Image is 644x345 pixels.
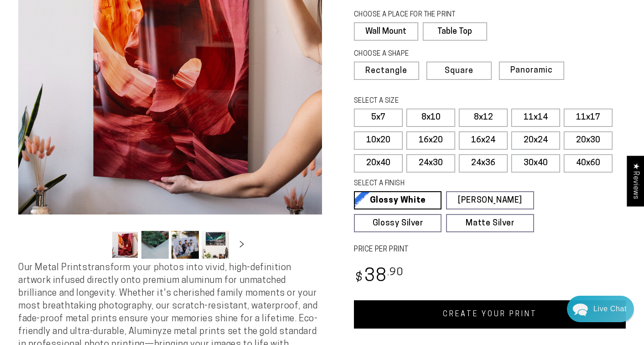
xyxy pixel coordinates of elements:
legend: CHOOSE A PLACE FOR THE PRINT [354,10,478,20]
legend: SELECT A SIZE [354,96,514,106]
label: PRICE PER PRINT [354,245,626,255]
button: Load image 2 in gallery view [141,231,169,259]
a: [PERSON_NAME] [446,191,534,209]
a: Glossy Silver [354,214,441,232]
span: Rectangle [365,67,407,75]
legend: SELECT A FINISH [354,179,514,189]
div: Contact Us Directly [593,296,627,322]
label: 20x30 [564,131,613,150]
label: 8x12 [459,109,508,127]
label: 8x10 [406,109,455,127]
label: 5x7 [354,109,403,127]
label: 20x40 [354,154,403,172]
label: 24x36 [459,154,508,172]
legend: CHOOSE A SHAPE [354,49,480,59]
label: 24x30 [406,154,455,172]
sup: .90 [387,267,404,278]
label: Table Top [423,22,487,41]
span: Panoramic [510,66,553,75]
button: Slide left [88,235,109,255]
label: Wall Mount [354,22,418,41]
label: 20x24 [511,131,560,150]
label: 11x17 [564,109,613,127]
a: CREATE YOUR PRINT [354,300,626,329]
a: Matte Silver [446,214,534,232]
label: 10x20 [354,131,403,150]
button: Load image 1 in gallery view [111,231,139,259]
label: 30x40 [511,154,560,172]
label: 11x14 [511,109,560,127]
label: 16x20 [406,131,455,150]
span: $ [355,272,363,284]
label: 16x24 [459,131,508,150]
button: Load image 3 in gallery view [171,231,199,259]
button: Load image 4 in gallery view [202,231,229,259]
button: Slide right [232,235,252,255]
span: Square [445,67,473,75]
div: Click to open Judge.me floating reviews tab [627,156,644,206]
a: Glossy White [354,191,441,209]
bdi: 38 [354,268,404,286]
label: 40x60 [564,154,613,172]
div: Chat widget toggle [567,296,634,322]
